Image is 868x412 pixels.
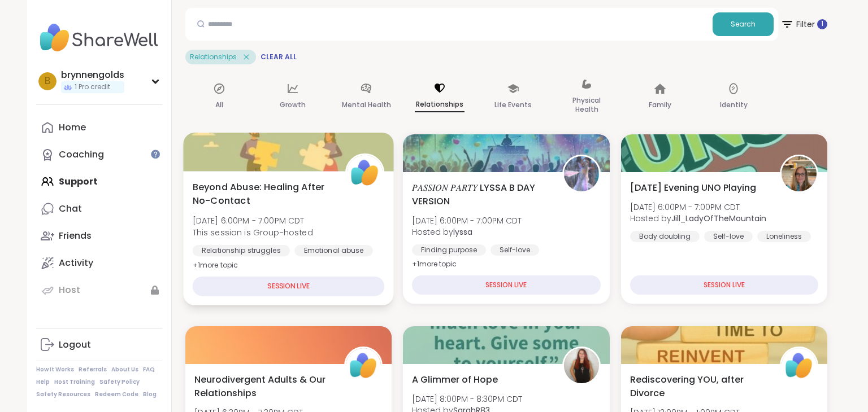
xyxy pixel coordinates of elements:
[151,150,160,159] iframe: Spotlight
[59,284,80,296] div: Host
[143,391,157,398] a: Blog
[193,226,313,238] span: This session is Group-hosted
[36,114,162,141] a: Home
[36,222,162,249] a: Friends
[649,98,671,112] p: Family
[412,226,522,238] span: Hosted by
[36,391,90,398] a: Safety Resources
[491,244,539,256] div: Self-love
[261,52,297,62] span: Clear All
[59,339,91,351] div: Logout
[564,156,599,191] img: lyssa
[412,244,486,256] div: Finding purpose
[54,378,95,386] a: Host Training
[190,52,237,62] span: Relationships
[630,181,756,195] span: [DATE] Evening UNO Playing
[36,195,162,222] a: Chat
[36,331,162,358] a: Logout
[412,181,549,208] span: 𝑃𝐴𝑆𝑆𝐼𝑂𝑁 𝑃𝐴𝑅𝑇𝑌 LYSSA B DAY VERSION
[713,12,774,36] button: Search
[61,69,124,81] div: brynnengolds
[294,245,373,256] div: Emotional abuse
[36,18,162,58] img: ShareWell Nav Logo
[415,98,465,112] p: Relationships
[562,94,611,116] p: Physical Health
[412,373,498,387] span: A Glimmer of Hope
[630,213,766,224] span: Hosted by
[193,180,333,208] span: Beyond Abuse: Healing After No-Contact
[111,366,138,374] a: About Us
[731,19,756,29] span: Search
[780,8,827,41] button: Filter 1
[193,245,290,256] div: Relationship struggles
[630,231,700,242] div: Body doubling
[780,11,827,38] span: Filter
[36,366,74,374] a: How It Works
[412,215,522,226] span: [DATE] 6:00PM - 7:00PM CDT
[59,121,86,134] div: Home
[782,156,817,191] img: Jill_LadyOfTheMountain
[95,391,138,398] a: Redeem Code
[36,141,162,168] a: Coaching
[671,213,766,224] b: Jill_LadyOfTheMountain
[280,98,306,112] p: Growth
[346,348,381,383] img: ShareWell
[453,226,472,238] b: lyssa
[412,393,522,405] span: [DATE] 8:00PM - 8:30PM CDT
[494,98,532,112] p: Life Events
[36,277,162,304] a: Host
[59,257,93,269] div: Activity
[757,231,811,242] div: Loneliness
[79,366,107,374] a: Referrals
[194,373,332,400] span: Neurodivergent Adults & Our Relationships
[143,366,155,374] a: FAQ
[75,82,110,92] span: 1 Pro credit
[564,348,599,383] img: SarahR83
[720,98,748,112] p: Identity
[630,275,818,295] div: SESSION LIVE
[193,277,385,296] div: SESSION LIVE
[342,98,391,112] p: Mental Health
[782,348,817,383] img: ShareWell
[36,249,162,277] a: Activity
[36,378,50,386] a: Help
[59,203,82,215] div: Chat
[45,74,50,89] span: b
[215,98,223,112] p: All
[630,201,766,213] span: [DATE] 6:00PM - 7:00PM CDT
[704,231,753,242] div: Self-love
[412,275,600,295] div: SESSION LIVE
[59,148,104,161] div: Coaching
[347,155,383,191] img: ShareWell
[821,19,823,29] span: 1
[630,373,767,400] span: Rediscovering YOU, after Divorce
[193,215,313,226] span: [DATE] 6:00PM - 7:00PM CDT
[59,230,92,242] div: Friends
[99,378,140,386] a: Safety Policy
